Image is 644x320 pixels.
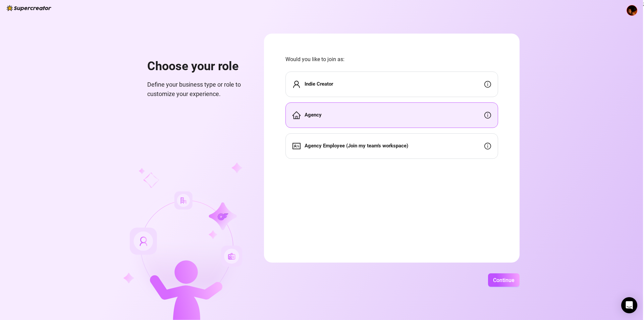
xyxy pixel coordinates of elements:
[484,143,491,149] span: info-circle
[285,55,498,63] span: Would you like to join as:
[305,112,322,118] strong: Agency
[621,297,637,313] div: Open Intercom Messenger
[493,277,515,283] span: Continue
[147,80,248,99] span: Define your business type or role to customize your experience.
[305,81,333,87] strong: Indie Creator
[484,112,491,119] span: info-circle
[147,59,248,74] h1: Choose your role
[292,80,301,88] span: user
[292,111,301,119] span: home
[484,81,491,88] span: info-circle
[488,273,520,287] button: Continue
[292,142,301,150] span: idcard
[627,5,637,15] img: ACg8ocJnsVeZPRi4Cln9BGfaeig-3v_uVKM9o9FczfMAv4HRx-laskTe=s96-c
[7,5,51,11] img: logo
[305,143,408,149] strong: Agency Employee (Join my team's workspace)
